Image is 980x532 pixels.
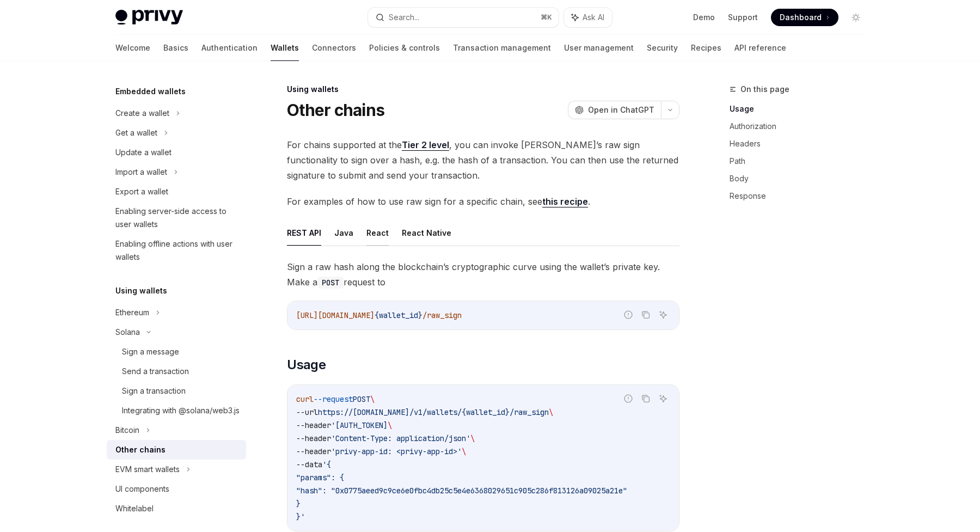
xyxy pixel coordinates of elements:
[734,35,786,61] a: API reference
[334,220,353,246] button: Java
[331,447,462,456] span: 'privy-app-id: <privy-app-id>'
[366,220,389,246] button: React
[296,394,314,404] span: curl
[730,187,873,205] a: Response
[296,433,331,443] span: --header
[453,35,551,61] a: Transaction management
[115,502,154,515] div: Whitelabel
[656,308,670,322] button: Ask AI
[115,482,169,496] div: UI components
[369,35,440,61] a: Policies & controls
[402,139,449,151] a: Tier 2 level
[368,8,559,27] button: Search...⌘K
[740,83,789,96] span: On this page
[122,345,179,358] div: Sign a message
[287,84,679,95] div: Using wallets
[639,392,653,406] button: Copy the contents from the code block
[728,12,758,23] a: Support
[296,447,331,456] span: --header
[296,473,344,482] span: "params": {
[318,407,549,417] span: https://[DOMAIN_NAME]/v1/wallets/{wallet_id}/raw_sign
[331,433,470,443] span: 'Content-Type: application/json'
[107,401,246,420] a: Integrating with @solana/web3.js
[115,306,149,319] div: Ethereum
[730,170,873,187] a: Body
[107,381,246,401] a: Sign a transaction
[780,12,822,23] span: Dashboard
[107,143,246,162] a: Update a wallet
[296,310,375,320] span: [URL][DOMAIN_NAME]
[693,12,715,23] a: Demo
[621,392,635,406] button: Report incorrect code
[388,420,392,430] span: \
[470,433,475,443] span: \
[583,12,604,23] span: Ask AI
[115,10,183,25] img: light logo
[107,479,246,499] a: UI components
[296,407,318,417] span: --url
[542,196,588,207] a: this recipe
[122,384,186,398] div: Sign a transaction
[201,35,258,61] a: Authentication
[107,201,246,234] a: Enabling server-side access to user wallets
[541,13,552,22] span: ⌘ K
[287,259,679,290] span: Sign a raw hash along the blockchain’s cryptographic curve using the wallet’s private key. Make a...
[296,486,627,496] span: "hash": "0x0775aeed9c9ce6e0fbc4db25c5e4e6368029651c905c286f813126a09025a21e"
[322,460,331,469] span: '{
[107,362,246,381] a: Send a transaction
[107,440,246,460] a: Other chains
[115,284,167,297] h5: Using wallets
[422,310,462,320] span: /raw_sign
[115,146,171,159] div: Update a wallet
[115,424,139,437] div: Bitcoin
[647,35,678,61] a: Security
[287,220,321,246] button: REST API
[375,310,422,320] span: {wallet_id}
[312,35,356,61] a: Connectors
[656,392,670,406] button: Ask AI
[771,9,838,26] a: Dashboard
[115,85,186,98] h5: Embedded wallets
[115,463,180,476] div: EVM smart wallets
[296,512,305,522] span: }'
[296,460,322,469] span: --data
[564,35,634,61] a: User management
[847,9,865,26] button: Toggle dark mode
[271,35,299,61] a: Wallets
[568,101,661,119] button: Open in ChatGPT
[389,11,419,24] div: Search...
[730,152,873,170] a: Path
[115,107,169,120] div: Create a wallet
[107,182,246,201] a: Export a wallet
[287,137,679,183] span: For chains supported at the , you can invoke [PERSON_NAME]’s raw sign functionality to sign over ...
[115,126,157,139] div: Get a wallet
[549,407,553,417] span: \
[462,447,466,456] span: \
[122,365,189,378] div: Send a transaction
[107,234,246,267] a: Enabling offline actions with user wallets
[107,499,246,518] a: Whitelabel
[691,35,721,61] a: Recipes
[115,237,240,264] div: Enabling offline actions with user wallets
[317,277,344,289] code: POST
[331,420,388,430] span: '[AUTH_TOKEN]
[296,420,331,430] span: --header
[287,100,384,120] h1: Other chains
[122,404,240,417] div: Integrating with @solana/web3.js
[115,443,166,456] div: Other chains
[730,100,873,118] a: Usage
[115,166,167,179] div: Import a wallet
[730,118,873,135] a: Authorization
[621,308,635,322] button: Report incorrect code
[730,135,873,152] a: Headers
[314,394,353,404] span: --request
[107,342,246,362] a: Sign a message
[287,356,326,374] span: Usage
[370,394,375,404] span: \
[588,105,654,115] span: Open in ChatGPT
[163,35,188,61] a: Basics
[639,308,653,322] button: Copy the contents from the code block
[287,194,679,209] span: For examples of how to use raw sign for a specific chain, see .
[402,220,451,246] button: React Native
[353,394,370,404] span: POST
